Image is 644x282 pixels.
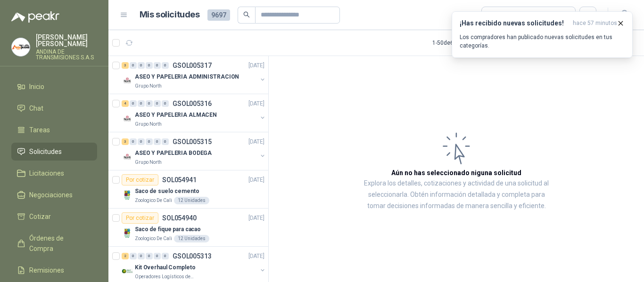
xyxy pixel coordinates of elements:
[146,100,153,107] div: 0
[162,138,169,145] div: 0
[122,151,133,162] img: Company Logo
[460,19,569,27] h3: ¡Has recibido nuevas solicitudes!
[29,168,64,178] span: Licitaciones
[207,9,230,21] span: 9697
[243,11,250,18] span: search
[130,253,137,259] div: 0
[162,177,197,183] p: SOL054941
[138,138,145,145] div: 0
[391,168,521,178] h3: Aún no has seleccionado niguna solicitud
[11,143,97,161] a: Solicitudes
[130,62,137,69] div: 0
[248,137,264,146] p: [DATE]
[122,75,133,86] img: Company Logo
[122,174,158,185] div: Por cotizar
[108,170,268,209] a: Por cotizarSOL054941[DATE] Company LogoSaco de suelo cementoZoologico De Cali12 Unidades
[135,225,201,234] p: Saco de fique para cacao
[138,253,145,259] div: 0
[122,266,133,277] img: Company Logo
[146,253,153,259] div: 0
[173,253,212,259] p: GSOL005313
[122,98,266,128] a: 4 0 0 0 0 0 GSOL005316[DATE] Company LogoASEO Y PAPELERIA ALMACENGrupo North
[122,136,266,166] a: 3 0 0 0 0 0 GSOL005315[DATE] Company LogoASEO Y PAPELERIA BODEGAGrupo North
[122,113,133,124] img: Company Logo
[11,99,97,117] a: Chat
[122,212,158,224] div: Por cotizar
[173,100,212,107] p: GSOL005316
[146,62,153,69] div: 0
[363,178,550,212] p: Explora los detalles, cotizaciones y actividad de una solicitud al seleccionarla. Obtén informaci...
[36,34,97,47] p: [PERSON_NAME] [PERSON_NAME]
[154,138,161,145] div: 0
[154,62,161,69] div: 0
[135,197,172,204] p: Zoologico De Cali
[122,138,129,145] div: 3
[11,208,97,226] a: Cotizar
[122,253,129,259] div: 2
[135,159,162,166] p: Grupo North
[11,11,59,23] img: Logo peakr
[11,121,97,139] a: Tareas
[162,215,197,221] p: SOL054940
[11,229,97,258] a: Órdenes de Compra
[135,187,199,196] p: Saco de suelo cemento
[122,189,133,201] img: Company Logo
[36,49,97,60] p: ANDINA DE TRANSMISIONES S.A.S
[12,38,30,56] img: Company Logo
[135,273,194,281] p: Operadores Logísticos del Caribe
[29,265,64,275] span: Remisiones
[174,235,209,242] div: 12 Unidades
[135,121,162,128] p: Grupo North
[487,10,507,20] div: Todas
[122,100,129,107] div: 4
[135,149,212,158] p: ASEO Y PAPELERIA BODEGA
[162,100,169,107] div: 0
[248,214,264,223] p: [DATE]
[135,82,162,90] p: Grupo North
[29,211,51,222] span: Cotizar
[108,209,268,247] a: Por cotizarSOL054940[DATE] Company LogoSaco de fique para cacaoZoologico De Cali12 Unidades
[29,125,50,135] span: Tareas
[122,62,129,69] div: 3
[138,62,145,69] div: 0
[173,138,212,145] p: GSOL005315
[138,100,145,107] div: 0
[135,111,217,120] p: ASEO Y PAPELERIA ALMACEN
[130,138,137,145] div: 0
[29,103,43,113] span: Chat
[452,11,633,58] button: ¡Has recibido nuevas solicitudes!hace 57 minutos Los compradores han publicado nuevas solicitudes...
[248,99,264,108] p: [DATE]
[162,62,169,69] div: 0
[29,190,73,200] span: Negociaciones
[135,235,172,242] p: Zoologico De Cali
[432,35,494,50] div: 1 - 50 de 6393
[248,176,264,185] p: [DATE]
[29,146,62,157] span: Solicitudes
[29,233,88,254] span: Órdenes de Compra
[11,78,97,96] a: Inicio
[154,100,161,107] div: 0
[122,250,266,281] a: 2 0 0 0 0 0 GSOL005313[DATE] Company LogoKit Overhaul CompletoOperadores Logísticos del Caribe
[162,253,169,259] div: 0
[130,100,137,107] div: 0
[248,252,264,261] p: [DATE]
[11,261,97,279] a: Remisiones
[11,164,97,182] a: Licitaciones
[29,81,44,92] span: Inicio
[154,253,161,259] div: 0
[140,8,200,22] h1: Mis solicitudes
[173,62,212,69] p: GSOL005317
[135,263,195,272] p: Kit Overhaul Completo
[146,138,153,145] div: 0
[573,19,617,27] span: hace 57 minutos
[135,73,239,81] p: ASEO Y PAPELERIA ADMINISTRACION
[122,60,266,90] a: 3 0 0 0 0 0 GSOL005317[DATE] Company LogoASEO Y PAPELERIA ADMINISTRACIONGrupo North
[11,186,97,204] a: Negociaciones
[248,61,264,70] p: [DATE]
[122,227,133,239] img: Company Logo
[460,33,625,50] p: Los compradores han publicado nuevas solicitudes en tus categorías.
[174,197,209,204] div: 12 Unidades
